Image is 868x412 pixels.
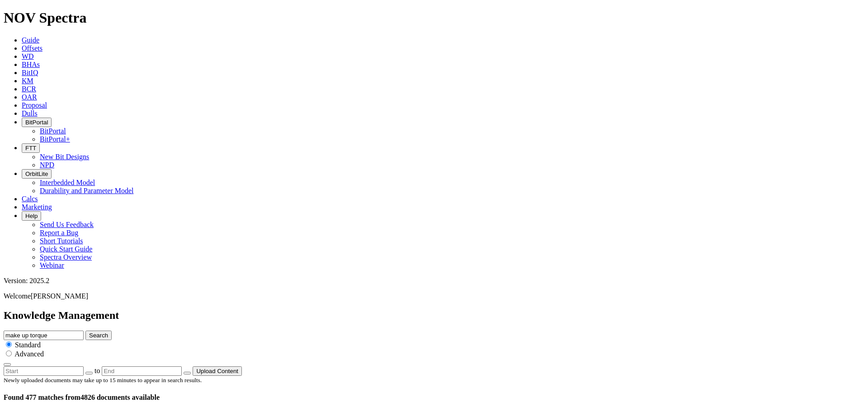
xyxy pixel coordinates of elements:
[4,393,864,402] h4: 4826 documents available
[25,213,38,219] span: Help
[22,52,34,60] a: WD
[22,195,38,203] a: Calcs
[4,377,202,384] small: Newly uploaded documents may take up to 15 minutes to appear in search results.
[22,109,38,117] a: Dulls
[22,44,42,52] a: Offsets
[22,118,52,127] button: BitPortal
[4,292,864,300] p: Welcome
[85,331,112,340] button: Search
[22,69,38,76] a: BitIQ
[31,292,88,300] span: [PERSON_NAME]
[22,61,40,68] a: BHAs
[22,203,52,211] a: Marketing
[4,393,80,401] span: Found 477 matches from
[25,145,36,152] span: FTT
[40,221,94,228] a: Send Us Feedback
[25,119,48,126] span: BitPortal
[40,135,70,143] a: BitPortal+
[22,101,47,109] a: Proposal
[22,77,33,85] a: KM
[40,253,92,261] a: Spectra Overview
[22,143,40,153] button: FTT
[40,261,64,269] a: Webinar
[15,341,41,349] span: Standard
[193,366,242,376] button: Upload Content
[22,211,41,221] button: Help
[22,169,52,179] button: OrbitLite
[40,237,83,245] a: Short Tutorials
[14,350,44,358] span: Advanced
[40,153,89,161] a: New Bit Designs
[40,161,54,169] a: NPD
[40,127,66,135] a: BitPortal
[25,170,48,177] span: OrbitLite
[22,93,37,101] a: OAR
[4,309,864,322] h2: Knowledge Management
[4,331,84,340] input: e.g. Smoothsteer Record
[22,85,36,93] a: BCR
[94,367,100,374] span: to
[4,277,864,285] div: Version: 2025.2
[40,179,95,186] a: Interbedded Model
[102,366,182,376] input: End
[4,9,864,26] h1: NOV Spectra
[4,366,84,376] input: Start
[40,187,134,194] a: Durability and Parameter Model
[40,245,92,253] a: Quick Start Guide
[22,36,39,44] a: Guide
[40,229,78,237] a: Report a Bug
